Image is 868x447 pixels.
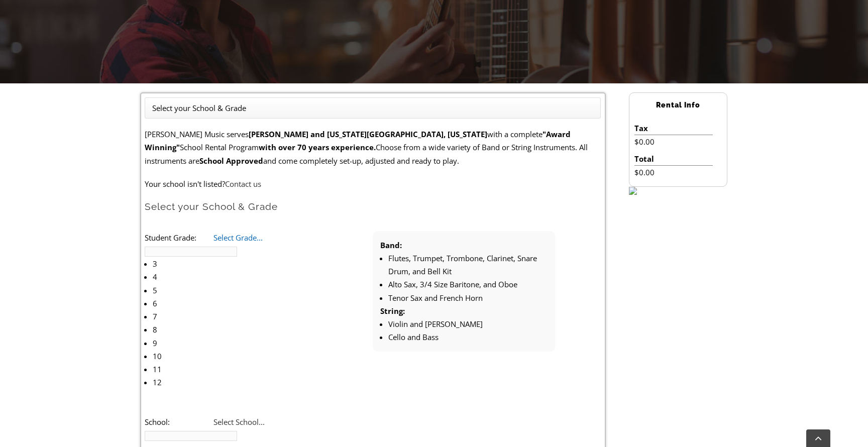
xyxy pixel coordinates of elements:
li: 12 [153,376,264,389]
li: 3 [153,257,264,270]
li: Tax [634,122,712,135]
strong: String: [380,306,405,316]
label: Student Grade: [145,231,213,244]
li: 7 [153,310,264,323]
span: Select School... [213,417,265,427]
span: Select Grade... [213,233,263,243]
label: School: [145,415,213,428]
li: Cello and Bass [388,330,548,344]
h2: Rental Info [629,96,727,114]
li: 4 [153,270,264,283]
img: sidebar-footer.png [629,187,637,195]
li: 5 [153,284,264,297]
li: 6 [153,297,264,310]
li: Tenor Sax and French Horn [388,291,548,304]
li: Select your School & Grade [152,101,246,115]
p: Your school isn't listed? [145,177,601,190]
li: 8 [153,323,264,336]
li: 11 [153,363,264,376]
h2: Select your School & Grade [145,200,601,213]
li: Alto Sax, 3/4 Size Baritone, and Oboe [388,278,548,291]
strong: School Approved [199,156,263,166]
li: 9 [153,337,264,350]
li: Total [634,152,712,166]
li: $0.00 [634,135,712,148]
strong: Band: [380,240,402,250]
p: [PERSON_NAME] Music serves with a complete School Rental Program Choose from a wide variety of Ba... [145,128,601,167]
li: Flutes, Trumpet, Trombone, Clarinet, Snare Drum, and Bell Kit [388,252,548,278]
a: Contact us [225,179,261,189]
li: $0.00 [634,166,712,179]
strong: [PERSON_NAME] and [US_STATE][GEOGRAPHIC_DATA], [US_STATE] [249,129,487,139]
li: 10 [153,350,264,363]
li: Violin and [PERSON_NAME] [388,317,548,330]
strong: with over 70 years experience. [259,142,376,152]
